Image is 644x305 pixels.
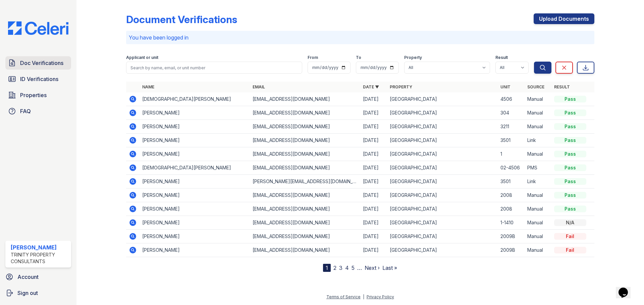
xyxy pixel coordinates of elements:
td: [DATE] [360,120,387,134]
td: Manual [525,230,551,243]
td: [EMAIL_ADDRESS][DOMAIN_NAME] [250,243,360,257]
img: CE_Logo_Blue-a8612792a0a2168367f1c8372b55b34899dd931a85d93a1a3d3e32e68fde9ad4.png [3,21,74,35]
td: 2009B [498,230,525,243]
td: 4506 [498,92,525,106]
td: [EMAIL_ADDRESS][DOMAIN_NAME] [250,120,360,134]
td: [DEMOGRAPHIC_DATA][PERSON_NAME] [140,161,250,175]
td: 3211 [498,120,525,134]
td: Manual [525,106,551,120]
td: [GEOGRAPHIC_DATA] [387,106,497,120]
td: [GEOGRAPHIC_DATA] [387,188,497,202]
a: 3 [339,264,342,271]
label: Applicant or unit [126,55,158,60]
td: [PERSON_NAME] [140,243,250,257]
a: Source [527,84,544,89]
td: [EMAIL_ADDRESS][DOMAIN_NAME] [250,230,360,243]
a: Email [253,84,265,89]
td: [GEOGRAPHIC_DATA] [387,216,497,230]
td: Link [525,134,551,147]
span: Account [17,273,39,281]
a: Name [142,84,154,89]
span: Doc Verifications [20,59,63,67]
td: [GEOGRAPHIC_DATA] [387,202,497,216]
input: Search by name, email, or unit number [126,62,302,74]
div: Pass [554,151,586,157]
a: Last » [382,264,397,271]
a: 5 [352,264,355,271]
div: 1 [323,264,331,272]
td: 2009B [498,243,525,257]
div: Pass [554,178,586,185]
div: Pass [554,96,586,102]
td: [PERSON_NAME] [140,147,250,161]
td: [GEOGRAPHIC_DATA] [387,230,497,243]
span: FAQ [20,107,31,115]
td: [EMAIL_ADDRESS][DOMAIN_NAME] [250,106,360,120]
td: [PERSON_NAME] [140,188,250,202]
a: ID Verifications [5,72,71,86]
div: Pass [554,164,586,171]
td: 02-4506 [498,161,525,175]
td: [PERSON_NAME] [140,230,250,243]
a: Properties [5,88,71,102]
div: Fail [554,233,586,240]
td: [EMAIL_ADDRESS][DOMAIN_NAME] [250,147,360,161]
td: PMS [525,161,551,175]
td: [EMAIL_ADDRESS][DOMAIN_NAME] [250,216,360,230]
div: Pass [554,109,586,116]
td: 1-1410 [498,216,525,230]
td: 1 [498,147,525,161]
td: [DATE] [360,202,387,216]
span: Properties [20,91,47,99]
td: 304 [498,106,525,120]
td: Manual [525,188,551,202]
td: [GEOGRAPHIC_DATA] [387,92,497,106]
td: 3501 [498,175,525,188]
a: Terms of Service [326,294,361,299]
td: Link [525,175,551,188]
div: Fail [554,247,586,253]
td: Manual [525,243,551,257]
td: Manual [525,92,551,106]
a: FAQ [5,104,71,118]
td: [PERSON_NAME] [140,120,250,134]
label: To [356,55,361,60]
div: Document Verifications [126,13,237,25]
p: You have been logged in [129,33,592,42]
div: N/A [554,219,586,226]
a: Property [390,84,412,89]
td: [EMAIL_ADDRESS][DOMAIN_NAME] [250,92,360,106]
td: [GEOGRAPHIC_DATA] [387,161,497,175]
td: [DATE] [360,147,387,161]
td: [DATE] [360,188,387,202]
td: Manual [525,120,551,134]
a: 2 [333,264,336,271]
td: Manual [525,216,551,230]
a: Privacy Policy [367,294,394,299]
a: 4 [345,264,349,271]
td: [EMAIL_ADDRESS][DOMAIN_NAME] [250,188,360,202]
td: [EMAIL_ADDRESS][DOMAIN_NAME] [250,161,360,175]
td: [DATE] [360,161,387,175]
span: Sign out [17,289,38,297]
td: 2008 [498,202,525,216]
a: Sign out [3,286,74,300]
td: [EMAIL_ADDRESS][DOMAIN_NAME] [250,134,360,147]
td: Manual [525,202,551,216]
label: From [308,55,318,60]
td: [DATE] [360,216,387,230]
div: Pass [554,206,586,212]
div: [PERSON_NAME] [11,243,68,251]
td: [DATE] [360,106,387,120]
td: 3501 [498,134,525,147]
td: [DATE] [360,175,387,188]
div: Trinity Property Consultants [11,251,68,265]
td: [DATE] [360,92,387,106]
a: Date ▼ [363,84,379,89]
td: [PERSON_NAME] [140,216,250,230]
a: Account [3,270,74,284]
span: ID Verifications [20,75,58,83]
td: [PERSON_NAME] [140,175,250,188]
td: [EMAIL_ADDRESS][DOMAIN_NAME] [250,202,360,216]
